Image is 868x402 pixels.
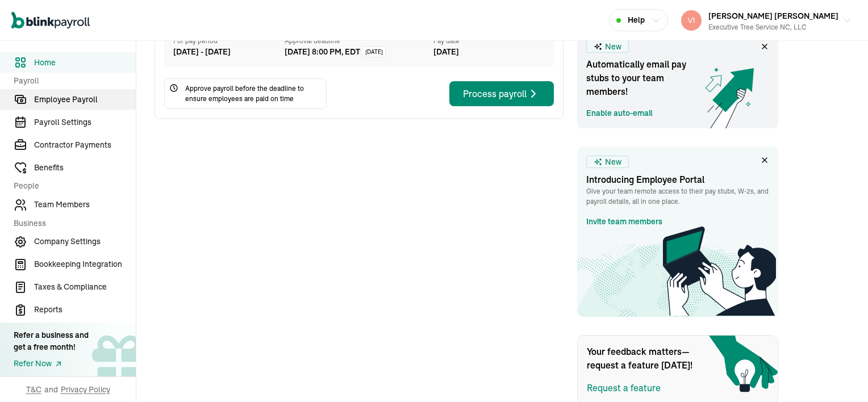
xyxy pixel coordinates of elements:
span: Payroll Settings [34,116,136,128]
span: Payroll [14,75,129,87]
span: Help [628,14,645,26]
iframe: Chat Widget [811,347,868,402]
span: Company Settings [34,236,136,248]
span: [PERSON_NAME] [PERSON_NAME] [708,11,838,21]
nav: Global [11,4,90,37]
a: Invite team members [586,216,662,228]
button: Request a feature [587,381,661,395]
div: [DATE] 8:00 PM, EDT [285,46,360,58]
button: Process payroll [449,81,554,106]
p: Give your team remote access to their pay stubs, W‑2s, and payroll details, all in one place. [586,186,769,207]
span: New [605,41,621,53]
span: Home [34,57,136,69]
div: For pay period [173,36,285,46]
div: Refer a business and get a free month! [14,329,89,353]
div: Pay date [433,36,545,46]
span: Approve payroll before the deadline to ensure employees are paid on time [185,83,322,104]
span: New [605,156,621,168]
a: Enable auto-email [586,107,653,119]
span: Benefits [34,162,136,174]
span: People [14,180,129,192]
div: [DATE] - [DATE] [173,46,285,58]
div: Approval deadline [285,36,429,46]
span: Contractor Payments [34,139,136,151]
span: Taxes & Compliance [34,281,136,293]
a: Refer Now [14,358,89,370]
div: [DATE] [433,46,545,58]
div: Process payroll [463,87,540,101]
span: [DATE] [365,48,383,56]
button: [PERSON_NAME] [PERSON_NAME]Executive Tree Service NC, LLC [677,6,857,35]
div: Executive Tree Service NC, LLC [708,22,838,32]
h3: Introducing Employee Portal [586,173,769,186]
button: Help [609,9,668,31]
span: Employee Payroll [34,94,136,106]
span: Automatically email pay stubs to your team members! [586,57,700,98]
span: Team Members [34,199,136,211]
span: Your feedback matters—request a feature [DATE]! [587,345,700,372]
span: Bookkeeping Integration [34,258,136,270]
span: Reports [34,304,136,316]
span: Privacy Policy [61,384,110,395]
span: Business [14,217,129,229]
span: T&C [26,384,41,395]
